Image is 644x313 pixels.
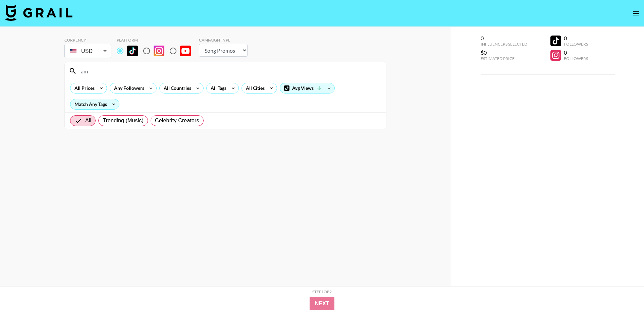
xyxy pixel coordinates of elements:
div: Avg Views [280,83,334,93]
div: Followers [564,56,588,61]
div: All Prices [70,83,96,93]
span: Trending (Music) [103,117,144,125]
iframe: Drift Widget Chat Controller [610,279,636,305]
div: Currency [64,38,111,43]
input: Search by User Name [77,66,382,76]
img: Grail Talent [5,5,72,21]
img: YouTube [180,46,191,56]
div: $0 [481,49,527,56]
div: Any Followers [110,83,146,93]
div: Campaign Type [199,38,248,43]
img: TikTok [127,46,138,56]
div: Followers [564,42,588,47]
div: All Tags [207,83,228,93]
div: Influencers Selected [481,42,527,47]
div: All Countries [160,83,193,93]
span: Celebrity Creators [155,117,199,125]
div: Step 1 of 2 [312,289,332,294]
div: 0 [481,35,527,42]
span: All [85,117,91,125]
div: Match Any Tags [70,99,119,109]
button: open drawer [629,7,643,20]
div: Platform [117,38,196,43]
div: Estimated Price [481,56,527,61]
div: 0 [564,49,588,56]
button: Next [310,297,335,310]
div: USD [66,45,110,57]
img: Instagram [154,46,164,56]
div: All Cities [242,83,266,93]
div: 0 [564,35,588,42]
